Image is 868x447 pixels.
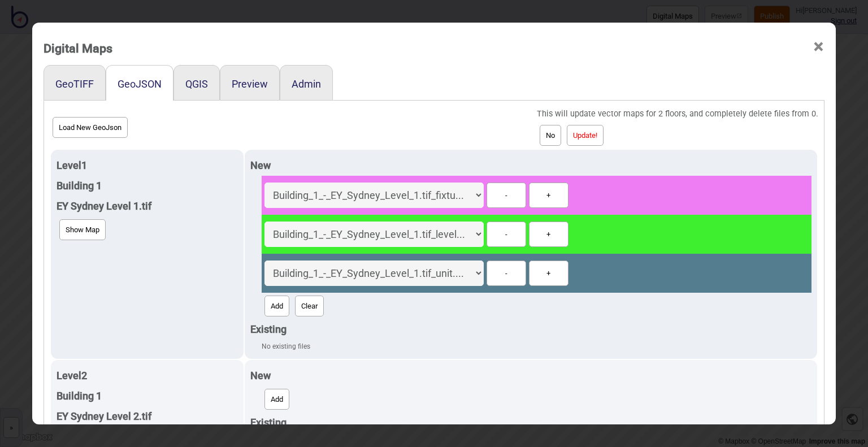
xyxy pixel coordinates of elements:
strong: Existing [250,416,287,428]
div: EY Sydney Level 2.tif [57,406,238,427]
div: Level 2 [57,366,238,386]
strong: New [250,370,271,381]
span: Show Map [66,225,99,234]
button: GeoTIFF [55,78,94,90]
button: Update! [567,125,604,146]
button: No [540,125,561,146]
button: - [487,222,526,247]
button: Add [264,296,289,316]
div: Building 1 [57,176,238,196]
div: This will update vector maps for 2 floors, and completely delete files from 0. [537,106,818,123]
button: - [487,183,526,208]
button: + [529,261,568,286]
button: GeoJSON [118,78,162,90]
button: Show Map [59,219,106,240]
strong: Existing [250,323,287,335]
button: + [529,183,568,208]
span: × [813,28,824,66]
button: Admin [292,78,321,90]
button: Preview [232,78,268,90]
div: Digital Maps [44,36,112,60]
button: - [487,261,526,286]
div: No existing files [262,340,811,353]
strong: New [250,159,271,171]
div: EY Sydney Level 1.tif [57,196,238,216]
button: Add [264,389,289,410]
button: Clear [295,296,324,316]
div: Building 1 [57,386,238,406]
button: + [529,222,568,247]
button: QGIS [185,78,208,90]
button: Load New GeoJson [53,117,128,138]
div: Level 1 [57,155,238,176]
